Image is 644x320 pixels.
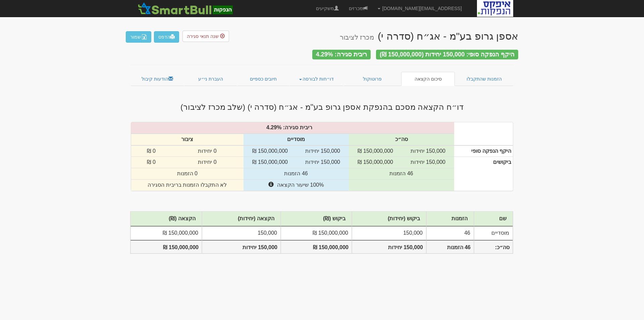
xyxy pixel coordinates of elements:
[171,145,244,157] td: 0 יחידות
[128,124,458,132] div: %
[454,157,513,191] th: ביקושים
[131,168,244,180] td: 0 הזמנות
[454,145,513,157] th: היקף הנפקה סופי
[244,157,297,168] td: 150,000,000 ₪
[281,240,352,254] th: 150,000,000 ₪
[474,226,513,240] td: מוסדיים
[202,226,281,240] td: 150,000
[244,168,349,180] td: 46 הזמנות
[455,72,513,86] a: הזמנות שהתקבלו
[401,72,455,86] a: סיכום הקצאה
[136,2,234,15] img: SmartBull Logo
[352,226,426,240] td: 150,000
[297,145,349,157] td: 150,000 יחידות
[131,157,171,168] td: 0 ₪
[402,145,454,157] td: 150,000 יחידות
[142,34,147,40] img: excel-file-white.png
[244,145,297,157] td: 150,000,000 ₪
[343,72,401,86] a: פרוטוקול
[376,50,518,59] div: היקף הנפקה סופי: 150,000 יחידות (150,000,000 ₪)
[130,226,202,240] td: 150,000,000 ₪
[131,145,171,157] td: 0 ₪
[131,180,244,191] td: לא התקבלו הזמנות בריבית הסגירה
[244,180,349,191] td: 100% שיעור הקצאה
[184,72,237,86] a: העברת ני״ע
[237,72,289,86] a: חיובים כספיים
[126,31,151,43] button: שמור
[266,125,277,130] span: 4.29
[312,50,371,59] div: ריבית סגירה: 4.29%
[349,134,454,145] th: סה״כ
[349,145,402,157] td: 150,000,000 ₪
[187,34,219,39] span: שנה תנאי סגירה
[349,157,402,168] td: 150,000,000 ₪
[352,212,426,226] th: ביקוש (יחידות)
[202,212,281,226] th: הקצאה (יחידות)
[130,212,202,226] th: הקצאה (₪)
[281,212,352,226] th: ביקוש (₪)
[426,212,474,226] th: הזמנות
[154,31,179,43] a: הדפס
[474,212,513,226] th: שם
[244,134,349,145] th: מוסדיים
[352,240,426,254] th: 150,000 יחידות
[281,226,352,240] td: 150,000,000 ₪
[130,240,202,254] th: 150,000,000 ₪
[426,226,474,240] td: 46
[171,157,244,168] td: 0 יחידות
[340,34,374,41] small: מכרז לציבור
[131,72,184,86] a: הודעות קיבול
[340,31,518,42] div: אספן גרופ בע"מ - אג״ח (סדרה י)
[182,31,229,42] button: שנה תנאי סגירה
[297,157,349,168] td: 150,000 יחידות
[202,240,281,254] th: 150,000 יחידות
[289,72,344,86] a: דו״חות לבורסה
[131,134,244,145] th: ציבור
[349,168,454,180] td: 46 הזמנות
[402,157,454,168] td: 150,000 יחידות
[426,240,474,254] th: 46 הזמנות
[283,125,312,130] strong: ריבית סגירה:
[126,103,518,111] h3: דו״ח הקצאה מסכם בהנפקת אספן גרופ בע"מ - אג״ח (סדרה י) (שלב מכרז לציבור)
[474,240,513,254] th: סה״כ:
